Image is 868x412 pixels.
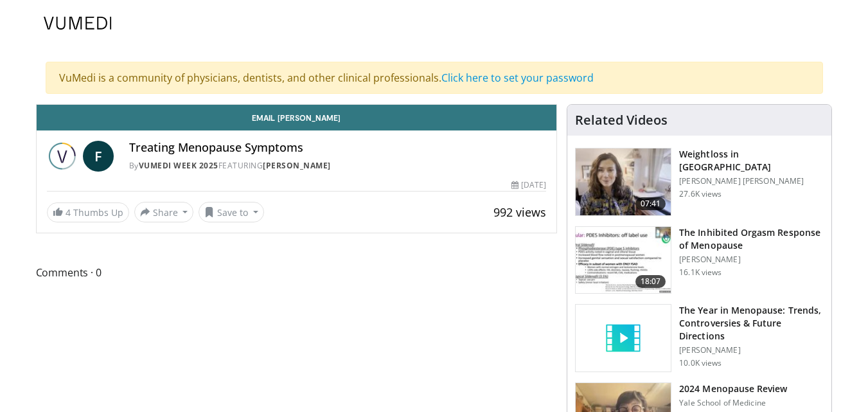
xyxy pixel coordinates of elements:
[679,189,722,199] p: 27.6K views
[66,206,71,219] span: 4
[575,112,668,128] h4: Related Videos
[679,382,787,395] h3: 2024 Menopause Review
[44,17,112,30] img: VuMedi Logo
[511,179,546,191] div: [DATE]
[679,398,787,408] p: Yale School of Medicine
[575,226,824,294] a: 18:07 The Inhibited Orgasm Response of Menopause [PERSON_NAME] 16.1K views
[576,305,671,372] img: video_placeholder_short.svg
[129,160,547,172] div: By FEATURING
[679,358,722,368] p: 10.0K views
[679,148,824,174] h3: Weightloss in [GEOGRAPHIC_DATA]
[575,148,824,216] a: 07:41 Weightloss in [GEOGRAPHIC_DATA] [PERSON_NAME] [PERSON_NAME] 27.6K views
[199,202,264,222] button: Save to
[576,227,671,294] img: 283c0f17-5e2d-42ba-a87c-168d447cdba4.150x105_q85_crop-smart_upscale.jpg
[679,176,824,186] p: [PERSON_NAME] [PERSON_NAME]
[134,202,194,222] button: Share
[139,160,218,171] a: Vumedi Week 2025
[46,62,823,94] div: VuMedi is a community of physicians, dentists, and other clinical professionals.
[575,304,824,372] a: The Year in Menopause: Trends, Controversies & Future Directions [PERSON_NAME] 10.0K views
[679,226,824,252] h3: The Inhibited Orgasm Response of Menopause
[576,148,671,215] img: 9983fed1-7565-45be-8934-aef1103ce6e2.150x105_q85_crop-smart_upscale.jpg
[635,197,666,210] span: 07:41
[635,275,666,288] span: 18:07
[47,141,78,172] img: Vumedi Week 2025
[47,202,129,222] a: 4 Thumbs Up
[263,160,331,171] a: [PERSON_NAME]
[679,255,824,265] p: [PERSON_NAME]
[679,345,824,355] p: [PERSON_NAME]
[37,105,557,130] a: Email [PERSON_NAME]
[129,141,547,155] h4: Treating Menopause Symptoms
[679,304,824,343] h3: The Year in Menopause: Trends, Controversies & Future Directions
[679,267,722,278] p: 16.1K views
[441,71,594,85] a: Click here to set your password
[83,141,114,172] a: F
[36,264,558,281] span: Comments 0
[493,204,546,220] span: 992 views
